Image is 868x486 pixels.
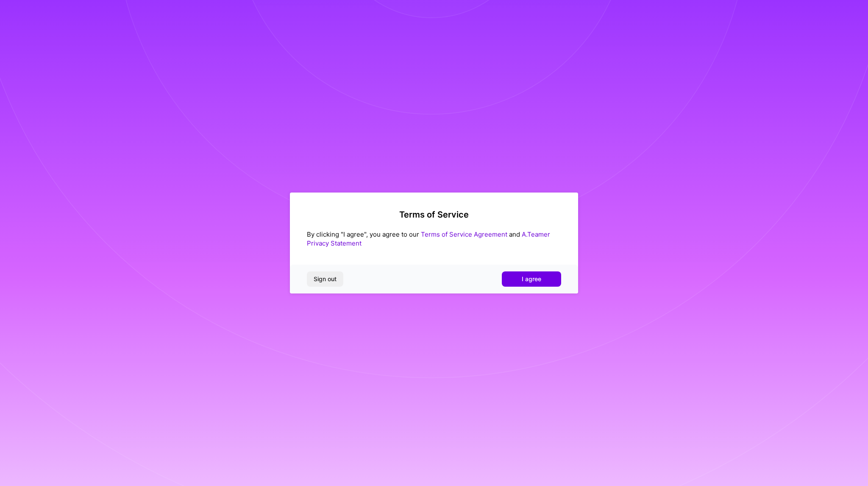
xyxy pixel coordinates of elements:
[421,230,507,238] a: Terms of Service Agreement
[307,230,561,248] div: By clicking "I agree", you agree to our and
[522,275,541,283] span: I agree
[502,271,561,287] button: I agree
[307,209,561,220] h2: Terms of Service
[307,271,343,287] button: Sign out
[314,275,337,283] span: Sign out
